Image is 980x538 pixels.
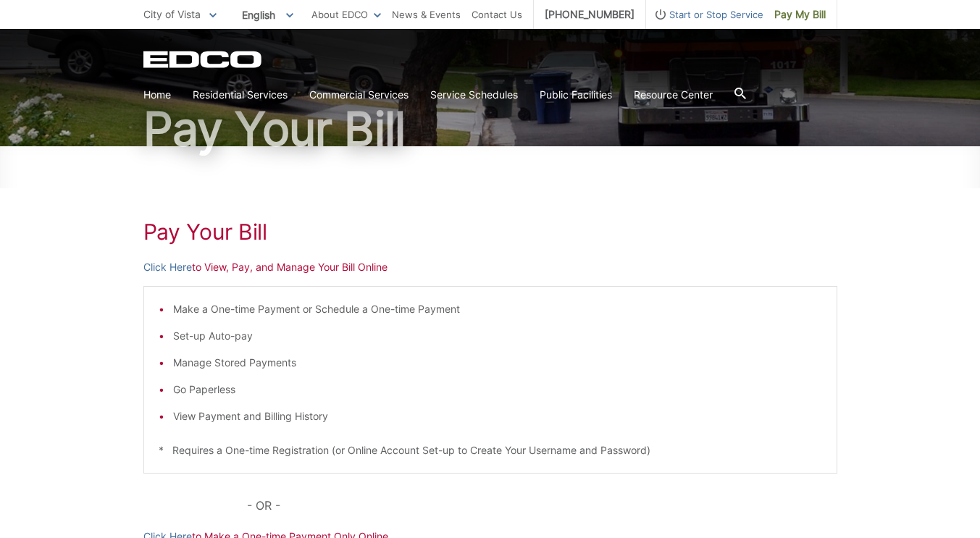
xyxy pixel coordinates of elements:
a: About EDCO [311,7,381,22]
a: Home [143,87,171,103]
p: to View, Pay, and Manage Your Bill Online [143,259,837,275]
li: Go Paperless [173,382,822,398]
a: Click Here [143,259,192,275]
a: Commercial Services [309,87,409,103]
li: Make a One-time Payment or Schedule a One-time Payment [173,301,822,317]
p: * Requires a One-time Registration (or Online Account Set-up to Create Your Username and Password) [159,442,822,458]
a: Service Schedules [430,87,518,103]
li: Manage Stored Payments [173,355,822,371]
li: Set-up Auto-pay [173,328,822,344]
span: Pay My Bill [774,7,826,22]
h1: Pay Your Bill [143,106,837,152]
a: Contact Us [472,7,522,22]
li: View Payment and Billing History [173,408,822,424]
a: Resource Center [634,87,713,103]
a: Residential Services [193,87,288,103]
p: - OR - [247,495,837,516]
a: News & Events [392,7,461,22]
a: EDCD logo. Return to the homepage. [143,51,264,68]
a: Public Facilities [540,87,612,103]
span: City of Vista [143,8,201,20]
h1: Pay Your Bill [143,219,837,245]
span: English [231,3,304,27]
